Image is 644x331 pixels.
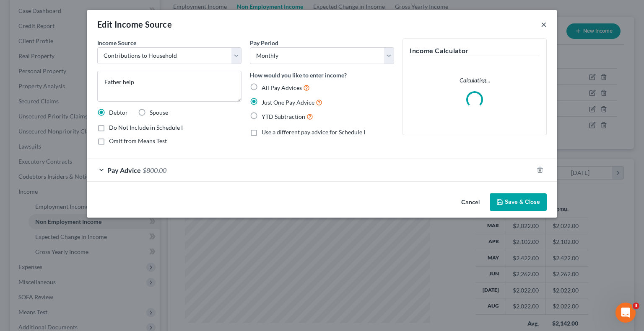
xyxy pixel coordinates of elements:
span: Omit from Means Test [109,137,167,144]
span: 3 [633,303,639,309]
button: × [541,19,547,29]
p: Calculating... [410,76,540,85]
button: Cancel [454,194,486,211]
h5: Income Calculator [410,46,540,56]
span: Just One Pay Advice [262,99,314,106]
span: Debtor [109,109,128,116]
span: Use a different pay advice for Schedule I [262,128,365,136]
label: How would you like to enter income? [250,71,347,80]
div: Edit Income Source [97,18,172,30]
span: All Pay Advices [262,84,302,91]
span: Income Source [97,39,136,46]
span: Spouse [150,109,168,116]
span: Pay Advice [107,166,141,174]
span: Do Not Include in Schedule I [109,124,183,131]
span: YTD Subtraction [262,113,305,120]
button: Save & Close [490,193,547,211]
label: Pay Period [250,38,278,47]
span: $800.00 [143,166,166,174]
iframe: Intercom live chat [615,303,636,323]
